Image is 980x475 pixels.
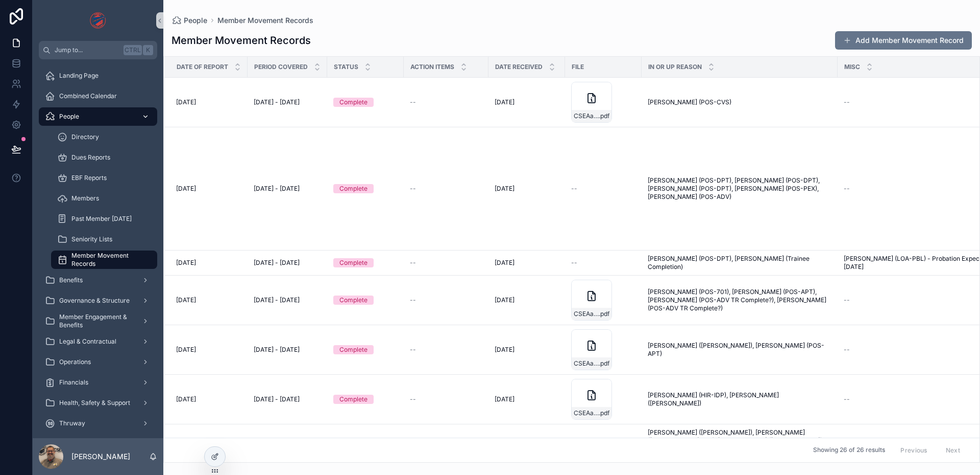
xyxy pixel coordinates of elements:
a: -- [410,259,482,267]
a: Operations [39,353,157,371]
span: File [572,63,584,71]
span: -- [410,395,416,403]
a: Governance & Structure [39,291,157,310]
a: [PERSON_NAME] (POS-DPT), [PERSON_NAME] (POS-DPT), [PERSON_NAME] (POS-DPT), [PERSON_NAME] (POS-PEX... [648,176,831,201]
span: Period Covered [254,63,308,71]
span: Status [334,63,358,71]
a: [DATE] - [DATE] [254,185,321,193]
span: [PERSON_NAME] (POS-CVS) [648,98,731,106]
a: Financials [39,373,157,392]
span: [DATE] - [DATE] [254,98,300,106]
div: Complete [339,184,367,193]
span: Landing Page [59,72,99,80]
span: -- [410,185,416,193]
span: .pdf [599,112,609,120]
a: CSEAapptspromosseps-8.13.2025.pdf [571,82,635,123]
span: -- [844,296,850,304]
span: .pdf [599,409,609,417]
a: Directory [51,128,157,146]
span: -- [571,185,577,193]
span: Financials [59,378,88,387]
a: [DATE] [495,395,559,403]
a: -- [410,185,482,193]
a: Complete [333,258,398,267]
span: Dues Reports [71,153,110,162]
span: CSEAapptspromosseps-6.4.2025 [574,409,599,417]
a: [DATE] [495,98,559,106]
span: [DATE] [176,296,196,304]
a: Seniority Lists [51,230,157,248]
span: Misc [844,63,860,71]
a: [PERSON_NAME] ([PERSON_NAME]), [PERSON_NAME] ([PERSON_NAME]-IDP), [PERSON_NAME] ([PERSON_NAME]), ... [648,428,831,469]
span: Date Received [495,63,543,71]
a: [PERSON_NAME] (HIR-IDP), [PERSON_NAME] ([PERSON_NAME]) [648,391,831,408]
div: Complete [339,296,367,305]
a: [DATE] [495,259,559,267]
span: Thruway [59,419,85,427]
div: Complete [339,345,367,354]
span: .pdf [599,359,609,368]
a: -- [410,296,482,304]
img: App logo [90,12,107,29]
a: EBF Reports [51,169,157,187]
span: Ctrl [124,45,142,55]
a: CSEAapptspromosseps-6.18.2025.pdf [571,329,635,370]
a: [DATE] - [DATE] [254,296,321,304]
span: [DATE] [495,185,514,193]
span: CSEAapptspromosseps-8.13.2025 [574,112,599,120]
span: [DATE] - [DATE] [254,259,300,267]
span: -- [410,346,416,354]
a: [PERSON_NAME] (POS-CVS) [648,98,831,106]
span: Governance & Structure [59,297,130,305]
h1: Member Movement Records [171,33,311,48]
span: [DATE] - [DATE] [254,185,300,193]
a: [DATE] [176,346,241,354]
span: -- [410,98,416,106]
span: [DATE] [176,395,196,403]
span: [PERSON_NAME] ([PERSON_NAME]), [PERSON_NAME] (POS-APT) [648,342,831,358]
span: People [59,112,79,121]
a: Health, Safety & Support [39,394,157,412]
a: Past Member [DATE] [51,210,157,228]
span: Members [71,194,99,202]
a: [DATE] [176,98,241,106]
a: Combined Calendar [39,87,157,105]
a: [DATE] [176,259,241,267]
span: -- [844,98,850,106]
a: Member Movement Records [217,15,313,26]
span: Action Items [410,63,454,71]
button: Add Member Movement Record [835,31,972,50]
span: People [184,15,207,26]
a: [PERSON_NAME] (POS-DPT), [PERSON_NAME] (Trainee Completion) [648,255,831,271]
p: [PERSON_NAME] [71,451,130,462]
a: [DATE] [495,296,559,304]
span: Member Movement Records [71,252,147,268]
a: Complete [333,296,398,305]
span: [DATE] [495,296,514,304]
span: -- [571,259,577,267]
span: [DATE] [495,98,514,106]
span: Showing 26 of 26 results [813,446,885,455]
span: [DATE] [495,259,514,267]
span: [DATE] [176,98,196,106]
a: -- [410,98,482,106]
a: Complete [333,345,398,354]
a: -- [410,395,482,403]
a: [DATE] [495,346,559,354]
span: -- [844,346,850,354]
a: Member Movement Records [51,251,157,269]
span: Directory [71,133,99,141]
a: [DATE] - [DATE] [254,259,321,267]
a: [DATE] [176,395,241,403]
a: Complete [333,184,398,193]
span: K [144,46,152,54]
span: [DATE] [495,395,514,403]
a: [PERSON_NAME] (POS-701), [PERSON_NAME] (POS-APT), [PERSON_NAME] (POS-ADV TR Complete?), [PERSON_N... [648,288,831,312]
span: Benefits [59,276,83,284]
a: Complete [333,98,398,107]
